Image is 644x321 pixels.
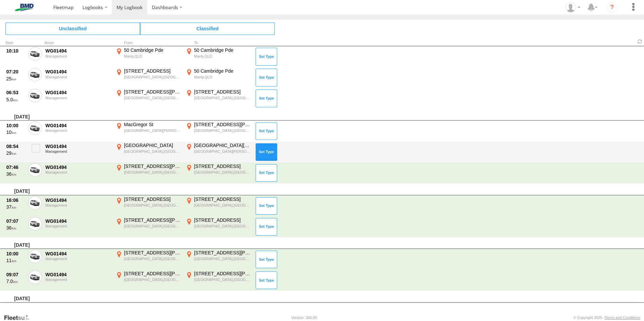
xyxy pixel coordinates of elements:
[140,23,275,35] span: Click to view Classified Trips
[194,121,251,128] div: [STREET_ADDRESS][PERSON_NAME]
[185,163,252,183] label: Click to View Event Location
[44,41,112,45] div: Asset
[185,89,252,108] label: Click to View Event Location
[5,41,26,45] div: Click to Sort
[124,217,181,223] div: [STREET_ADDRESS][PERSON_NAME]
[256,251,277,268] button: Click to Set
[115,47,182,67] label: Click to View Event Location
[185,41,252,45] div: To
[185,196,252,216] label: Click to View Event Location
[45,96,111,100] div: Management
[6,164,25,170] div: 07:46
[6,129,25,135] div: 10
[124,75,181,79] div: [GEOGRAPHIC_DATA],[GEOGRAPHIC_DATA]
[194,75,251,79] div: Manly,QLD
[124,149,181,154] div: [GEOGRAPHIC_DATA],[GEOGRAPHIC_DATA]
[45,257,111,261] div: Management
[124,54,181,59] div: Manly,QLD
[194,224,251,228] div: [GEOGRAPHIC_DATA],[GEOGRAPHIC_DATA]
[124,163,181,169] div: [STREET_ADDRESS][PERSON_NAME]
[194,54,251,59] div: Manly,QLD
[7,4,42,11] img: bmd-logo.svg
[45,278,111,282] div: Management
[124,277,181,282] div: [GEOGRAPHIC_DATA],[GEOGRAPHIC_DATA]
[124,271,181,277] div: [STREET_ADDRESS][PERSON_NAME]
[115,142,182,162] label: Click to View Event Location
[115,41,182,45] div: From
[563,2,583,12] div: Tahla Moses
[194,217,251,223] div: [STREET_ADDRESS]
[256,218,277,236] button: Click to Set
[185,47,252,67] label: Click to View Event Location
[194,96,251,100] div: [GEOGRAPHIC_DATA],[GEOGRAPHIC_DATA]
[194,149,251,154] div: [GEOGRAPHIC_DATA][PERSON_NAME],[GEOGRAPHIC_DATA]
[6,272,25,278] div: 09:07
[6,150,25,156] div: 29
[185,121,252,141] label: Click to View Event Location
[256,48,277,65] button: Click to Set
[194,68,251,74] div: 50 Cambridge Pde
[124,128,181,133] div: [GEOGRAPHIC_DATA][PERSON_NAME],[GEOGRAPHIC_DATA]
[636,38,644,45] span: Refresh
[194,89,251,95] div: [STREET_ADDRESS]
[124,170,181,175] div: [GEOGRAPHIC_DATA],[GEOGRAPHIC_DATA]
[45,218,111,224] div: WG01494
[124,256,181,261] div: [GEOGRAPHIC_DATA],[GEOGRAPHIC_DATA]
[6,278,25,284] div: 7.0
[605,316,640,320] a: Terms and Conditions
[573,316,640,320] div: © Copyright 2025 -
[4,314,35,321] a: Visit our Website
[6,69,25,75] div: 07:20
[6,48,25,54] div: 10:10
[45,54,111,58] div: Management
[115,163,182,183] label: Click to View Event Location
[256,197,277,215] button: Click to Set
[124,224,181,228] div: [GEOGRAPHIC_DATA],[GEOGRAPHIC_DATA]
[256,143,277,161] button: Click to Set
[256,164,277,182] button: Click to Set
[6,171,25,177] div: 36
[115,68,182,87] label: Click to View Event Location
[45,203,111,207] div: Management
[6,143,25,149] div: 08:54
[194,142,251,148] div: [GEOGRAPHIC_DATA][PERSON_NAME]
[6,197,25,203] div: 16:06
[115,250,182,269] label: Click to View Event Location
[185,142,252,162] label: Click to View Event Location
[6,76,25,82] div: 25
[194,256,251,261] div: [GEOGRAPHIC_DATA],[GEOGRAPHIC_DATA]
[194,271,251,277] div: [STREET_ADDRESS][PERSON_NAME]
[194,170,251,175] div: [GEOGRAPHIC_DATA],[GEOGRAPHIC_DATA]
[194,250,251,256] div: [STREET_ADDRESS][PERSON_NAME]
[6,122,25,129] div: 10:00
[124,142,181,148] div: [GEOGRAPHIC_DATA]
[45,272,111,278] div: WG01494
[45,149,111,153] div: Management
[6,218,25,224] div: 07:07
[124,96,181,100] div: [GEOGRAPHIC_DATA],[GEOGRAPHIC_DATA]
[6,90,25,96] div: 06:53
[115,217,182,237] label: Click to View Event Location
[6,251,25,257] div: 10:00
[124,196,181,202] div: [STREET_ADDRESS]
[194,128,251,133] div: [GEOGRAPHIC_DATA],[GEOGRAPHIC_DATA]
[45,170,111,174] div: Management
[256,272,277,289] button: Click to Set
[115,196,182,216] label: Click to View Event Location
[124,68,181,74] div: [STREET_ADDRESS]
[45,69,111,75] div: WG01494
[124,121,181,128] div: MacGregor St
[45,251,111,257] div: WG01494
[45,75,111,79] div: Management
[291,316,317,320] div: Version: 306.00
[45,224,111,228] div: Management
[6,257,25,263] div: 11
[185,68,252,87] label: Click to View Event Location
[6,204,25,210] div: 37
[256,90,277,107] button: Click to Set
[185,217,252,237] label: Click to View Event Location
[115,271,182,290] label: Click to View Event Location
[185,271,252,290] label: Click to View Event Location
[607,2,617,13] i: ?
[194,196,251,202] div: [STREET_ADDRESS]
